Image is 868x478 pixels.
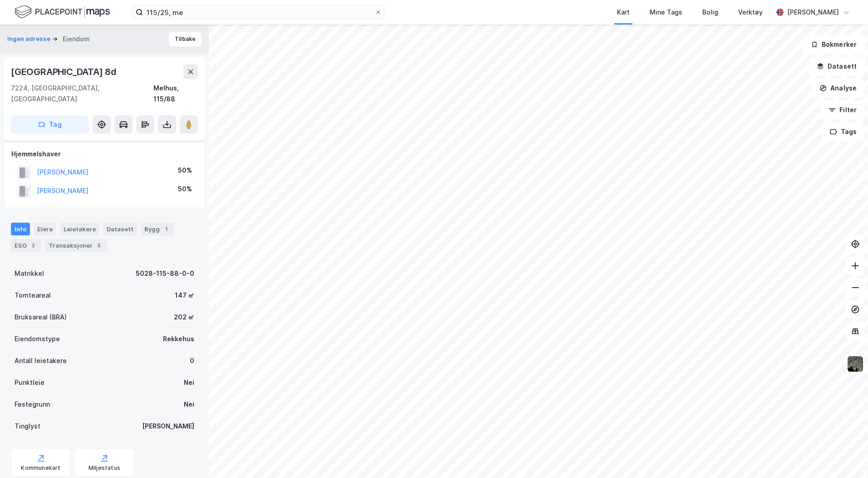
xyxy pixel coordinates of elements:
div: Transaksjoner [45,239,107,252]
button: Analyse [812,79,864,97]
div: ESG [11,239,41,252]
button: Ingen adresse [7,35,52,44]
div: Info [11,223,30,235]
div: Mine Tags [650,7,682,18]
div: 50% [178,184,192,194]
div: Bruksareal (BRA) [15,312,67,323]
div: Datasett [103,223,137,235]
div: Kommunekart [21,464,60,472]
div: Nei [184,377,194,388]
div: Tomteareal [15,290,51,301]
div: Eiendomstype [15,334,60,344]
div: Bolig [702,7,718,18]
div: Punktleie [15,377,44,388]
button: Bokmerker [803,35,864,54]
div: Verktøy [738,7,763,18]
button: Tag [11,115,89,134]
div: 50% [178,165,192,176]
button: Tags [822,123,864,141]
div: Rekkehus [163,334,194,344]
button: Datasett [809,57,864,75]
div: 147 ㎡ [175,290,194,301]
div: 5028-115-88-0-0 [136,268,194,279]
div: Hjemmelshaver [11,149,197,159]
div: Miljøstatus [89,464,120,472]
div: 2 [29,241,38,250]
button: Tilbake [169,32,202,46]
div: 0 [190,355,194,366]
div: Festegrunn [15,399,50,410]
button: Filter [821,101,864,119]
img: logo.f888ab2527a4732fd821a326f86c7f29.svg [15,4,110,20]
div: 202 ㎡ [174,312,194,323]
div: Kontrollprogram for chat [823,434,868,478]
div: [GEOGRAPHIC_DATA] 8d [11,65,118,79]
div: Leietakere [60,223,99,235]
div: Matrikkel [15,268,44,279]
div: 1 [162,224,171,234]
div: 7224, [GEOGRAPHIC_DATA], [GEOGRAPHIC_DATA] [11,83,153,105]
div: Nei [184,399,194,410]
div: Eiere [34,223,56,235]
div: Tinglyst [15,421,40,432]
div: Antall leietakere [15,355,67,366]
div: Kart [617,7,630,18]
div: Melhus, 115/88 [153,83,198,105]
div: [PERSON_NAME] [142,421,194,432]
div: 5 [94,241,104,250]
div: Bygg [141,223,174,235]
div: Eiendom [63,34,90,45]
input: Søk på adresse, matrikkel, gårdeiere, leietakere eller personer [143,5,375,19]
img: 9k= [847,355,864,373]
div: [PERSON_NAME] [787,7,839,18]
iframe: Chat Widget [823,434,868,478]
